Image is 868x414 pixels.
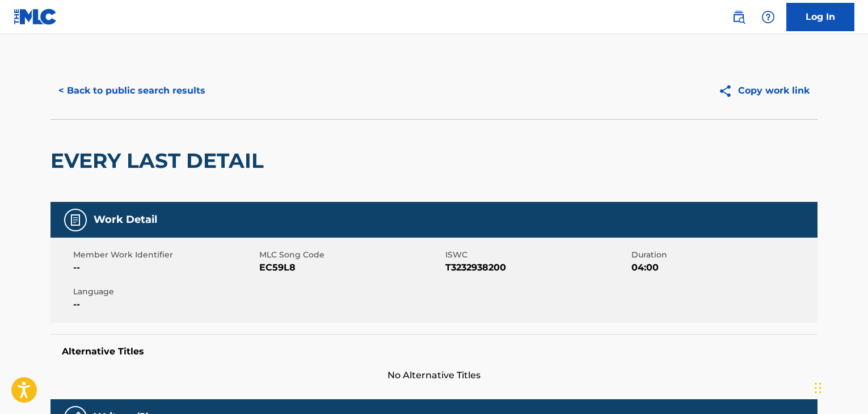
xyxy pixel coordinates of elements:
[50,77,213,105] button: < Back to public search results
[761,10,775,24] img: help
[73,261,256,274] span: --
[14,9,57,25] img: MLC Logo
[259,249,443,261] span: MLC Song Code
[73,286,256,298] span: Language
[94,213,157,226] h5: Work Detail
[73,249,256,261] span: Member Work Identifier
[631,261,815,274] span: 04:00
[710,77,818,105] button: Copy work link
[732,10,745,24] img: search
[815,371,821,405] div: Drag
[259,261,443,274] span: EC59L8
[69,213,82,227] img: Work Detail
[50,369,818,382] span: No Alternative Titles
[631,249,815,261] span: Duration
[62,346,806,357] h5: Alternative Titles
[786,3,854,31] a: Log In
[727,6,750,28] a: Public Search
[718,84,738,98] img: Copy work link
[50,148,269,174] h2: EVERY LAST DETAIL
[445,249,629,261] span: ISWC
[73,298,256,311] span: --
[445,261,629,274] span: T3232938200
[757,6,779,28] div: Help
[811,360,868,414] iframe: Chat Widget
